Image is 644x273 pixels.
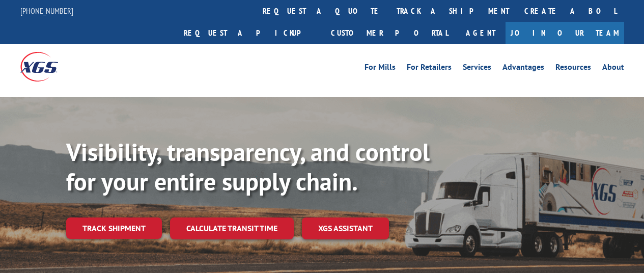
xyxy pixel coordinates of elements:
a: Services [463,63,491,74]
a: Customer Portal [323,22,456,44]
a: Agent [456,22,506,44]
a: Join Our Team [506,22,624,44]
a: Advantages [502,63,544,74]
a: For Mills [365,63,396,74]
a: Resources [555,63,591,74]
a: XGS ASSISTANT [302,217,389,239]
a: Track shipment [66,217,162,239]
a: Calculate transit time [170,217,294,239]
a: For Retailers [407,63,452,74]
a: Request a pickup [176,22,323,44]
b: Visibility, transparency, and control for your entire supply chain. [66,136,430,197]
a: [PHONE_NUMBER] [20,6,73,16]
a: About [602,63,624,74]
